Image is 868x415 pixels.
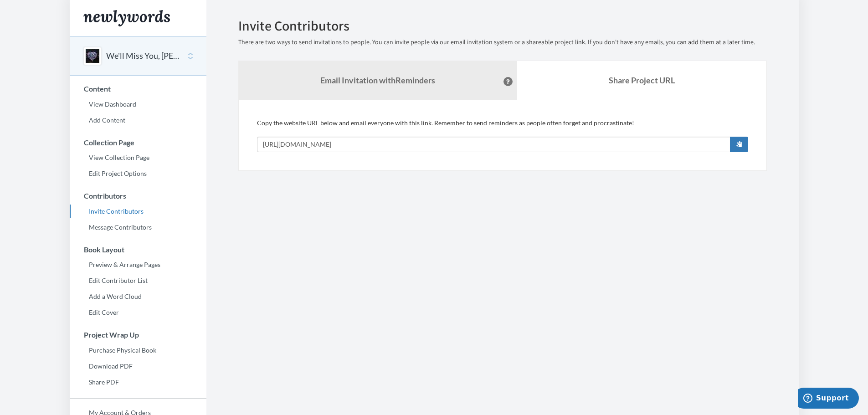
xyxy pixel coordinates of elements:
a: Edit Project Options [70,167,206,180]
button: We'll Miss You, [PERSON_NAME]! [106,50,180,62]
h2: Invite Contributors [238,18,767,33]
a: Add Content [70,113,206,127]
h3: Book Layout [70,246,206,254]
strong: Email Invitation with Reminders [320,75,435,85]
a: Invite Contributors [70,205,206,218]
h3: Contributors [70,192,206,200]
a: View Dashboard [70,97,206,111]
h3: Collection Page [70,138,206,147]
h3: Content [70,85,206,93]
a: Edit Cover [70,306,206,319]
div: Copy the website URL below and email everyone with this link. Remember to send reminders as peopl... [257,118,748,152]
a: Add a Word Cloud [70,290,206,303]
iframe: Opens a widget where you can chat to one of our agents [798,388,859,410]
a: Download PDF [70,359,206,373]
h3: Project Wrap Up [70,331,206,339]
a: Edit Contributor List [70,274,206,287]
a: Purchase Physical Book [70,343,206,357]
a: Share PDF [70,375,206,389]
a: Message Contributors [70,220,206,234]
a: View Collection Page [70,151,206,164]
a: Preview & Arrange Pages [70,258,206,272]
b: Share Project URL [609,75,675,85]
img: Newlywords logo [83,10,170,26]
p: There are two ways to send invitations to people. You can invite people via our email invitation ... [238,38,767,47]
